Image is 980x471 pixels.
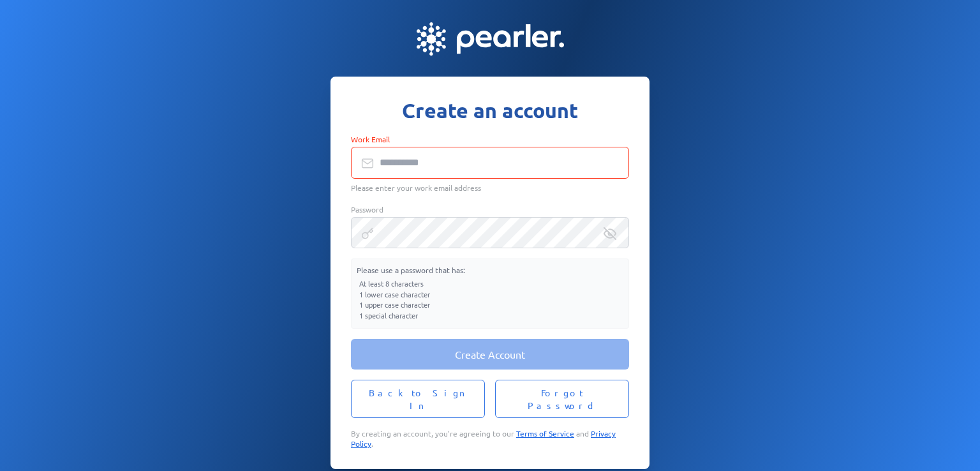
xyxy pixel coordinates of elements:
[351,428,616,449] a: Privacy Policy
[351,204,383,214] span: Password
[359,289,621,300] li: 1 lower case character
[351,339,629,370] button: Create Account
[495,380,629,418] button: Forgot Password
[359,310,621,321] li: 1 special character
[366,386,470,412] span: Back to Sign In
[359,278,621,289] li: At least 8 characters
[351,428,629,449] p: By creating an account, you're agreeing to our and .
[351,183,481,193] span: Please enter your work email address
[510,386,614,412] span: Forgot Password
[351,134,390,144] span: Work Email
[516,428,574,438] a: Terms of Service
[359,299,621,310] li: 1 upper case character
[604,227,616,240] div: Reveal Password
[357,265,465,275] span: Please use a password that has:
[351,380,485,418] button: Back to Sign In
[351,97,629,124] h1: Create an account
[455,348,525,361] span: Create Account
